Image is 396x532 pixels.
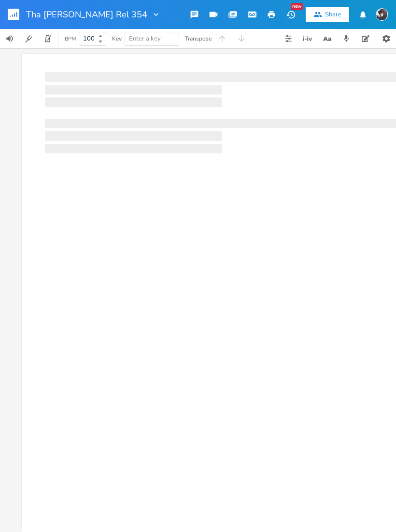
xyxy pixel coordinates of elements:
span: Tha [PERSON_NAME] Rel 354 [26,10,147,19]
img: 6F Soke [376,8,388,21]
div: Share [325,10,341,19]
div: BPM [65,36,76,41]
button: Share [306,7,349,22]
span: Enter a key [129,34,161,43]
div: Transpose [185,36,212,41]
div: Key [112,36,122,41]
div: New [291,3,303,10]
button: New [281,6,300,23]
